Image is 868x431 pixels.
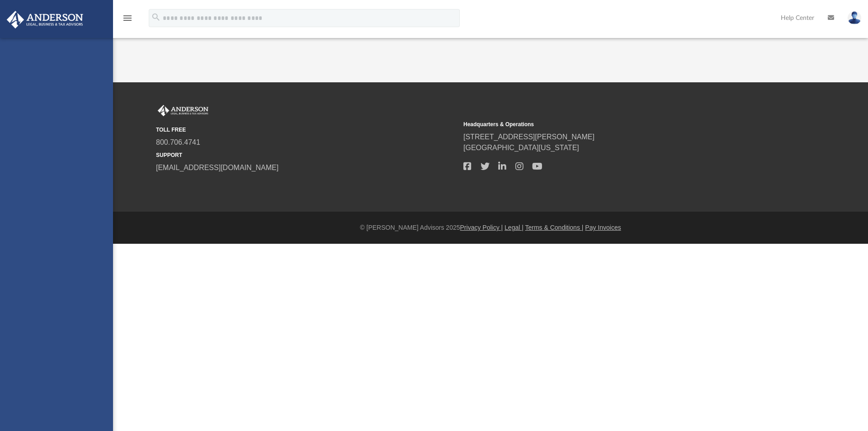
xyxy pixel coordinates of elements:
a: Privacy Policy | [460,224,503,231]
i: search [151,12,161,22]
div: © [PERSON_NAME] Advisors 2025 [113,223,868,232]
small: Headquarters & Operations [463,120,764,128]
a: Terms & Conditions | [525,224,584,231]
a: Legal | [505,224,524,231]
img: User Pic [848,11,861,24]
img: Anderson Advisors Platinum Portal [156,105,210,117]
a: menu [122,17,133,24]
img: Anderson Advisors Platinum Portal [4,11,86,28]
small: TOLL FREE [156,126,457,134]
a: Pay Invoices [585,224,621,231]
a: [EMAIL_ADDRESS][DOMAIN_NAME] [156,164,278,171]
i: menu [122,13,133,24]
a: [STREET_ADDRESS][PERSON_NAME] [463,133,594,141]
a: [GEOGRAPHIC_DATA][US_STATE] [463,144,579,152]
a: 800.706.4741 [156,138,200,146]
small: SUPPORT [156,151,457,159]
